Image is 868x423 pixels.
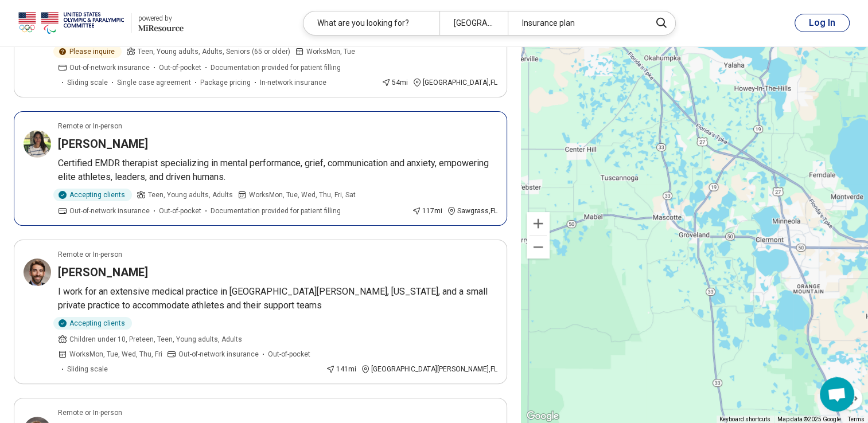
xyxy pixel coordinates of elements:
[53,189,132,201] div: Accepting clients
[58,121,122,131] p: Remote or In-person
[159,206,201,216] span: Out-of-pocket
[412,77,497,88] div: [GEOGRAPHIC_DATA] , FL
[249,190,356,200] span: Works Mon, Tue, Wed, Thu, Fri, Sat
[58,136,148,152] h3: [PERSON_NAME]
[777,416,841,422] span: Map data ©2025 Google
[527,236,550,258] button: Zoom out
[508,11,644,35] div: Insurance plan
[67,364,108,374] span: Sliding scale
[527,212,550,235] button: Zoom in
[439,11,508,35] div: [GEOGRAPHIC_DATA]
[138,13,184,23] div: powered by
[69,206,150,216] span: Out-of-network insurance
[58,285,497,312] p: I work for an extensive medical practice in [GEOGRAPHIC_DATA][PERSON_NAME], [US_STATE], and a sma...
[18,9,184,37] a: USOPCpowered by
[58,249,122,260] p: Remote or In-person
[67,77,108,88] span: Sliding scale
[69,349,162,359] span: Works Mon, Tue, Wed, Thu, Fri
[138,46,290,57] span: Teen, Young adults, Adults, Seniors (65 or older)
[69,334,242,344] span: Children under 10, Preteen, Teen, Young adults, Adults
[795,14,850,32] button: Log In
[178,349,259,359] span: Out-of-network insurance
[69,62,150,73] span: Out-of-network insurance
[148,190,233,200] span: Teen, Young adults, Adults
[447,206,497,216] div: Sawgrass , FL
[382,77,408,88] div: 54 mi
[820,377,854,412] div: Open chat
[58,408,122,418] p: Remote or In-person
[53,317,132,330] div: Accepting clients
[159,62,201,73] span: Out-of-pocket
[18,9,124,37] img: USOPC
[361,364,497,374] div: [GEOGRAPHIC_DATA][PERSON_NAME] , FL
[268,349,310,359] span: Out-of-pocket
[211,206,341,216] span: Documentation provided for patient filling
[117,77,191,88] span: Single case agreement
[53,45,122,58] div: Please inquire
[326,364,356,374] div: 141 mi
[58,156,497,184] p: Certified EMDR therapist specializing in mental performance, grief, communication and anxiety, em...
[211,62,341,73] span: Documentation provided for patient filling
[303,11,439,35] div: What are you looking for?
[412,206,442,216] div: 117 mi
[200,77,251,88] span: Package pricing
[848,416,865,422] a: Terms (opens in new tab)
[260,77,326,88] span: In-network insurance
[58,264,148,280] h3: [PERSON_NAME]
[306,46,355,57] span: Works Mon, Tue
